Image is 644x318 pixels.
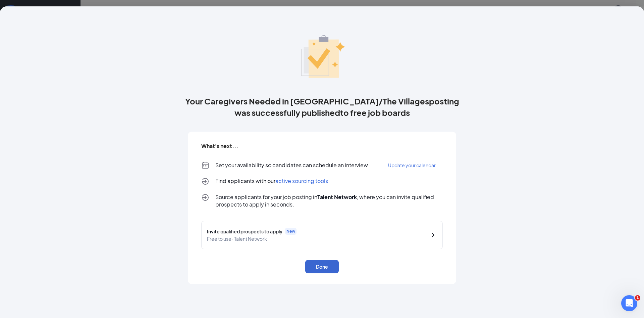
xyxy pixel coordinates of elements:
span: active sourcing tools [275,177,328,184]
img: success_banner [292,27,352,82]
strong: Talent Network [317,193,357,200]
span: New [286,228,295,234]
span: Free to use · Talent Network [207,235,424,242]
svg: Logout [201,193,209,201]
p: Find applicants with our [215,177,328,185]
svg: Logout [201,177,209,185]
span: Your Caregivers Needed in [GEOGRAPHIC_DATA]/The Villagesposting was successfully published to fre... [185,95,459,118]
h5: What's next... [201,142,238,150]
button: Done [305,260,339,273]
span: 1 [635,295,640,301]
svg: ChevronRight [429,231,437,239]
span: Source applicants for your job posting in , where you can invite qualified prospects to apply in ... [215,193,443,208]
span: Update your calendar [388,162,436,168]
iframe: Intercom live chat [621,295,637,311]
svg: Calendar [201,161,209,169]
span: Invite qualified prospects to apply [207,228,282,235]
p: Set your availability so candidates can schedule an interview [215,162,368,169]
